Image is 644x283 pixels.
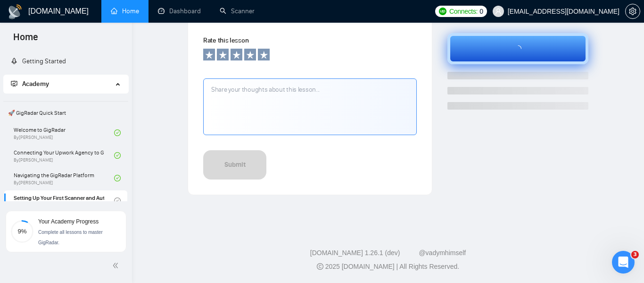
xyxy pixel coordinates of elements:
a: Navigating the GigRadar PlatformBy[PERSON_NAME] [14,168,114,189]
a: Setting Up Your First Scanner and Auto-Bidder [14,190,114,211]
span: check-circle [114,197,121,204]
span: check-circle [114,152,121,159]
li: Getting Started [3,52,128,71]
span: 9% [11,228,33,234]
span: copyright [317,263,323,270]
a: Connecting Your Upwork Agency to GigRadarBy[PERSON_NAME] [14,145,114,166]
span: 0 [479,6,483,17]
span: loading [511,45,526,52]
a: setting [625,8,640,15]
iframe: Intercom live chat [612,251,635,274]
span: Your Academy Progress [38,218,99,225]
a: rocketGetting Started [11,57,66,65]
span: setting [626,8,640,15]
span: Complete all lessons to master GigRadar. [38,230,103,245]
span: 3 [631,251,639,258]
a: searchScanner [220,7,255,15]
button: Submit [203,150,266,180]
span: user [495,8,502,15]
span: 🚀 GigRadar Quick Start [4,103,127,122]
a: homeHome [111,7,139,15]
a: @vadymhimself [419,249,466,257]
img: logo [8,4,23,19]
button: setting [625,4,640,19]
span: Academy [11,80,49,88]
span: check-circle [114,129,121,136]
span: Home [6,30,46,50]
a: [DOMAIN_NAME] 1.26.1 (dev) [310,249,400,257]
span: check-circle [114,175,121,181]
button: loading [447,33,588,64]
span: fund-projection-screen [11,80,17,87]
a: Welcome to GigRadarBy[PERSON_NAME] [14,122,114,143]
div: 2025 [DOMAIN_NAME] | All Rights Reserved. [140,262,636,272]
span: Connects: [449,6,478,17]
a: dashboardDashboard [158,7,201,15]
span: double-left [112,261,122,270]
span: Rate this lesson [203,36,248,44]
span: Academy [22,80,49,88]
img: upwork-logo.png [439,8,446,15]
div: Submit [224,160,246,170]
